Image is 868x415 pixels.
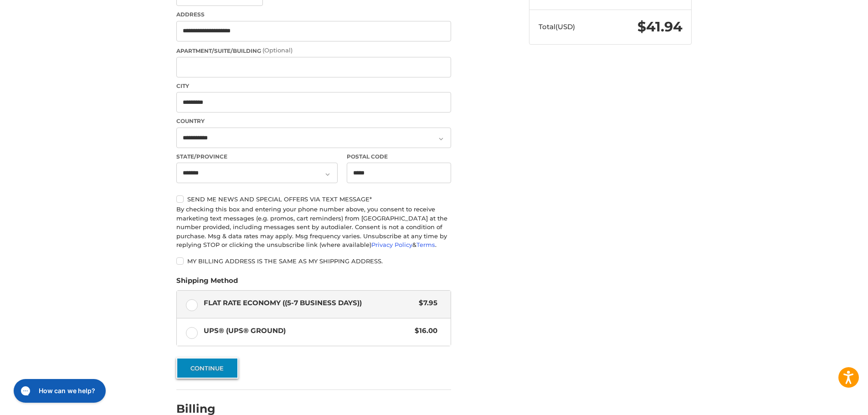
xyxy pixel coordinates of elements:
[204,298,415,308] span: Flat Rate Economy ((5-7 Business Days))
[204,326,411,336] span: UPS® (UPS® Ground)
[176,10,451,19] label: Address
[176,153,338,161] label: State/Province
[176,117,451,125] label: Country
[347,153,452,161] label: Postal Code
[9,376,108,406] iframe: Gorgias live chat messenger
[176,358,238,379] button: Continue
[793,390,868,415] iframe: Google Customer Reviews
[176,195,451,203] label: Send me news and special offers via text message*
[176,82,451,90] label: City
[539,22,575,31] span: Total (USD)
[416,241,435,248] a: Terms
[414,298,437,308] span: $7.95
[176,276,238,290] legend: Shipping Method
[176,205,451,250] div: By checking this box and entering your phone number above, you consent to receive marketing text ...
[410,326,437,336] span: $16.00
[176,257,451,265] label: My billing address is the same as my shipping address.
[176,46,451,55] label: Apartment/Suite/Building
[371,241,412,248] a: Privacy Policy
[262,46,293,54] small: (Optional)
[637,18,683,35] span: $41.94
